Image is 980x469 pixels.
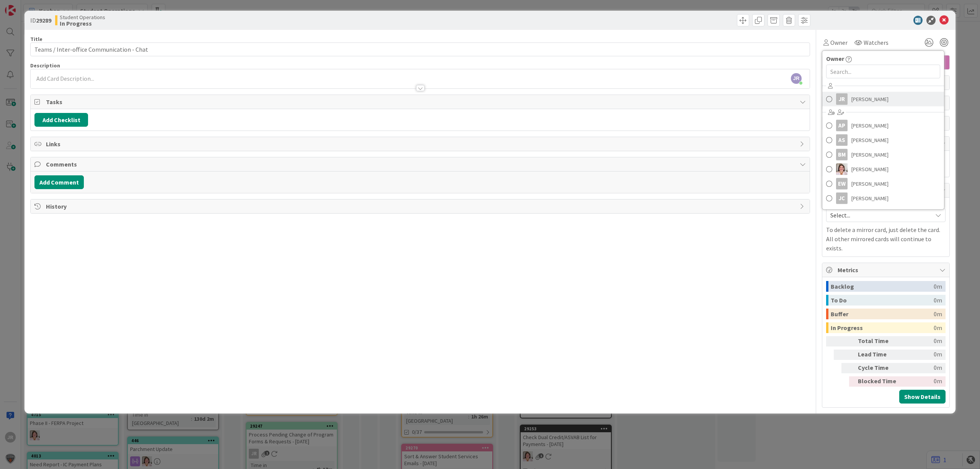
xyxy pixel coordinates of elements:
[934,281,942,292] div: 0m
[831,309,934,319] div: Buffer
[858,363,900,373] div: Cycle Time
[851,93,889,105] span: [PERSON_NAME]
[899,390,946,404] button: Show Details
[60,14,105,20] span: Student Operations
[46,202,796,211] span: History
[46,97,796,106] span: Tasks
[851,193,889,204] span: [PERSON_NAME]
[851,134,889,146] span: [PERSON_NAME]
[822,162,944,176] a: EW[PERSON_NAME]
[831,322,934,333] div: In Progress
[851,178,889,190] span: [PERSON_NAME]
[60,20,105,26] b: In Progress
[934,309,942,319] div: 0m
[903,350,942,360] div: 0m
[34,175,84,189] button: Add Comment
[826,65,940,78] input: Search...
[836,163,848,175] img: EW
[822,118,944,133] a: AP[PERSON_NAME]
[836,93,848,105] div: JR
[822,147,944,162] a: BM[PERSON_NAME]
[858,336,900,346] div: Total Time
[30,36,42,42] label: Title
[903,336,942,346] div: 0m
[830,210,928,221] span: Select...
[30,62,60,69] span: Description
[34,113,88,127] button: Add Checklist
[30,42,810,56] input: type card name here...
[831,281,934,292] div: Backlog
[836,178,848,190] div: EW
[822,206,944,220] a: KO[PERSON_NAME]
[36,16,51,24] b: 29289
[822,191,944,206] a: JC[PERSON_NAME]
[822,92,944,106] a: JR[PERSON_NAME]
[903,363,942,373] div: 0m
[836,193,848,204] div: JC
[934,295,942,306] div: 0m
[46,139,796,149] span: Links
[30,16,51,25] span: ID
[826,225,946,253] p: To delete a mirror card, just delete the card. All other mirrored cards will continue to exists.
[830,38,848,47] span: Owner
[791,73,802,84] span: JR
[934,322,942,333] div: 0m
[903,376,942,387] div: 0m
[831,295,934,306] div: To Do
[836,134,848,146] div: AS
[836,149,848,160] div: BM
[858,376,900,387] div: Blocked Time
[822,133,944,147] a: AS[PERSON_NAME]
[838,265,936,275] span: Metrics
[851,149,889,160] span: [PERSON_NAME]
[822,176,944,191] a: EW[PERSON_NAME]
[864,38,889,47] span: Watchers
[851,120,889,131] span: [PERSON_NAME]
[826,54,844,63] span: Owner
[858,350,900,360] div: Lead Time
[836,120,848,131] div: AP
[851,163,889,175] span: [PERSON_NAME]
[46,160,796,169] span: Comments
